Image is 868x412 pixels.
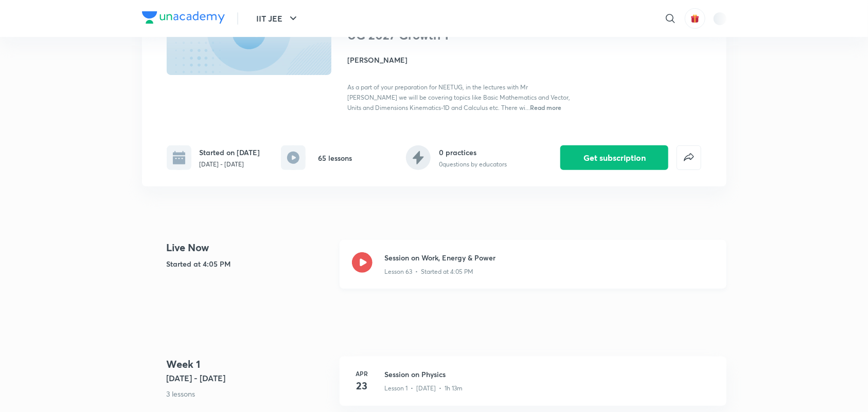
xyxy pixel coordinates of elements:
p: 3 lessons [167,388,331,399]
h4: [PERSON_NAME] [348,54,578,65]
h5: Started at 4:05 PM [167,258,331,269]
h6: Apr [352,369,373,378]
a: Company Logo [142,11,225,26]
button: avatar [685,8,705,29]
h6: Started on [DATE] [200,147,260,158]
button: false [677,145,701,170]
span: As a part of your preparation for NEETUG, in the lectures with Mr [PERSON_NAME] we will be coveri... [348,83,571,111]
h5: [DATE] - [DATE] [167,372,331,384]
p: [DATE] - [DATE] [200,160,260,169]
h4: 23 [352,378,373,394]
h6: 65 lessons [318,153,352,163]
h4: Week 1 [167,357,331,372]
button: IIT JEE [251,8,306,29]
img: Company Logo [142,11,225,24]
h6: 0 practices [439,147,507,158]
h4: Live Now [167,240,331,255]
p: 0 questions by educators [439,160,507,169]
button: Get subscription [560,145,668,170]
p: Lesson 1 • [DATE] • 1h 13m [385,384,463,393]
span: Read more [530,103,562,111]
p: Lesson 63 • Started at 4:05 PM [385,267,474,276]
h3: Session on Work, Energy & Power [385,252,714,263]
h3: Session on Physics [385,369,714,380]
img: avatar [690,14,700,23]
